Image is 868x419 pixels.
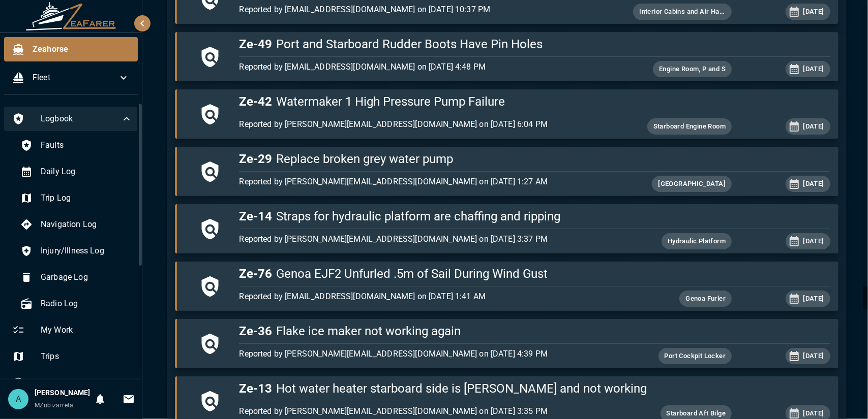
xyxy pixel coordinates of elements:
div: Faults [12,133,141,157]
button: Ze-29Replace broken grey water pumpReported by [PERSON_NAME][EMAIL_ADDRESS][DOMAIN_NAME] on [DATE... [175,147,839,196]
p: Reported by [PERSON_NAME][EMAIL_ADDRESS][DOMAIN_NAME] on [DATE] 4:39 PM [239,348,633,360]
h5: Genoa EJF2 Unfurled .5m of Sail During Wind Gust [239,266,830,282]
button: Ze-14Straps for hydraulic platform are chaffing and rippingReported by [PERSON_NAME][EMAIL_ADDRES... [175,204,839,253]
span: [DATE] [797,63,830,75]
div: Garbage Log [12,265,141,289]
span: Ze-42 [239,94,272,109]
span: My Work [41,324,133,336]
div: Logbook [4,107,141,131]
button: Ze-42Watermaker 1 High Pressure Pump FailureReported by [PERSON_NAME][EMAIL_ADDRESS][DOMAIN_NAME]... [175,89,839,139]
h5: Replace broken grey water pump [239,151,830,167]
span: Trip Log [41,192,133,204]
span: Zeahorse [33,43,130,55]
span: Tasks [41,377,133,389]
button: Notifications [90,389,110,409]
span: [DATE] [797,6,830,18]
span: Navigation Log [41,218,133,231]
span: [DATE] [797,236,830,247]
span: Trips [41,350,133,363]
span: Hydraulic Platform [662,236,732,247]
span: Injury/Illness Log [41,245,133,257]
span: Ze-14 [239,209,272,223]
div: Navigation Log [12,212,141,237]
h5: Flake ice maker not working again [239,323,830,339]
span: [GEOGRAPHIC_DATA] [652,178,732,190]
div: Tasks [4,371,141,395]
h5: Straps for hydraulic platform are chaffing and ripping [239,208,830,224]
span: Interior Cabins and Air Handler Lockers [633,6,732,18]
span: Logbook [41,113,121,125]
img: ZeaFarer Logo [25,2,117,30]
div: Trip Log [12,186,141,210]
button: Ze-49Port and Starboard Rudder Boots Have Pin HolesReported by [EMAIL_ADDRESS][DOMAIN_NAME] on [D... [175,32,839,81]
button: Ze-76Genoa EJF2 Unfurled .5m of Sail During Wind GustReported by [EMAIL_ADDRESS][DOMAIN_NAME] on ... [175,262,839,311]
span: Ze-13 [239,381,272,396]
div: Zeahorse [4,37,138,61]
h5: Hot water heater starboard side is [PERSON_NAME] and not working [239,380,830,397]
button: Ze-36Flake ice maker not working againReported by [PERSON_NAME][EMAIL_ADDRESS][DOMAIN_NAME] on [D... [175,319,839,368]
span: Ze-36 [239,324,272,338]
p: Reported by [PERSON_NAME][EMAIL_ADDRESS][DOMAIN_NAME] on [DATE] 3:37 PM [239,233,633,245]
span: Faults [41,139,133,151]
h5: Watermaker 1 High Pressure Pump Failure [239,93,830,110]
span: Radio Log [41,298,133,310]
div: My Work [4,318,141,342]
span: Port Cockpit Locker [659,350,732,362]
span: Genoa Furler [679,293,732,305]
p: Reported by [PERSON_NAME][EMAIL_ADDRESS][DOMAIN_NAME] on [DATE] 6:04 PM [239,118,633,131]
div: Fleet [4,66,138,90]
div: Daily Log [12,159,141,184]
span: Garbage Log [41,271,133,283]
span: [DATE] [797,350,830,362]
h5: Port and Starboard Rudder Boots Have Pin Holes [239,36,830,52]
span: Engine Room, P and S [653,63,732,75]
span: [DATE] [797,121,830,133]
h6: [PERSON_NAME] [35,388,90,399]
button: Invitations [118,389,139,409]
span: Daily Log [41,166,133,178]
span: [DATE] [797,293,830,305]
div: Injury/Illness Log [12,239,141,263]
span: Fleet [33,72,117,84]
p: Reported by [EMAIL_ADDRESS][DOMAIN_NAME] on [DATE] 4:48 PM [239,61,633,73]
div: Trips [4,344,141,369]
p: Reported by [PERSON_NAME][EMAIL_ADDRESS][DOMAIN_NAME] on [DATE] 3:35 PM [239,405,633,417]
p: Reported by [EMAIL_ADDRESS][DOMAIN_NAME] on [DATE] 10:37 PM [239,4,633,16]
div: A [8,389,28,409]
span: Ze-49 [239,37,272,51]
span: Ze-29 [239,152,272,166]
p: Reported by [EMAIL_ADDRESS][DOMAIN_NAME] on [DATE] 1:41 AM [239,291,633,303]
span: MZubizarreta [35,402,74,409]
p: Reported by [PERSON_NAME][EMAIL_ADDRESS][DOMAIN_NAME] on [DATE] 1:27 AM [239,176,633,188]
div: Radio Log [12,292,141,316]
span: [DATE] [797,178,830,190]
span: Ze-76 [239,267,272,281]
span: Starboard Engine Room [647,121,732,133]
